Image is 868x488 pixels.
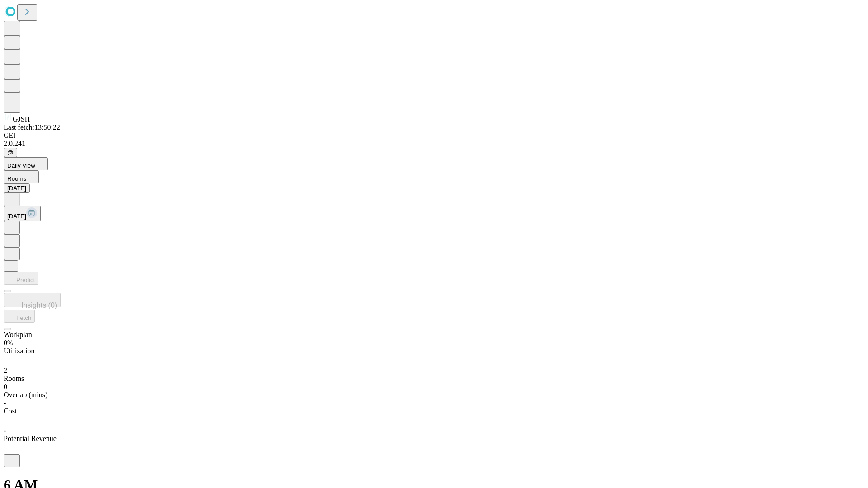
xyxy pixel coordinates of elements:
button: Fetch [4,310,35,323]
div: 2.0.241 [4,140,864,148]
button: Insights (0) [4,293,61,307]
span: Insights (0) [21,301,57,309]
span: 2 [4,366,7,374]
span: [DATE] [7,213,26,220]
span: Last fetch: 13:50:22 [4,123,60,131]
span: - [4,399,6,407]
span: 0 [4,383,7,390]
div: GEI [4,131,864,140]
span: Potential Revenue [4,435,57,442]
span: Rooms [4,375,24,382]
span: - [4,427,6,434]
span: Overlap (mins) [4,391,47,399]
button: @ [4,148,17,157]
span: Workplan [4,331,32,338]
button: [DATE] [4,206,41,221]
span: Daily View [7,162,35,169]
span: GJSH [13,115,30,123]
span: Cost [4,407,17,415]
span: Rooms [7,175,26,182]
button: Rooms [4,170,39,183]
button: Predict [4,272,38,285]
button: [DATE] [4,183,30,193]
span: Utilization [4,347,34,355]
span: 0% [4,339,13,347]
button: Daily View [4,157,48,170]
span: @ [7,149,14,156]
